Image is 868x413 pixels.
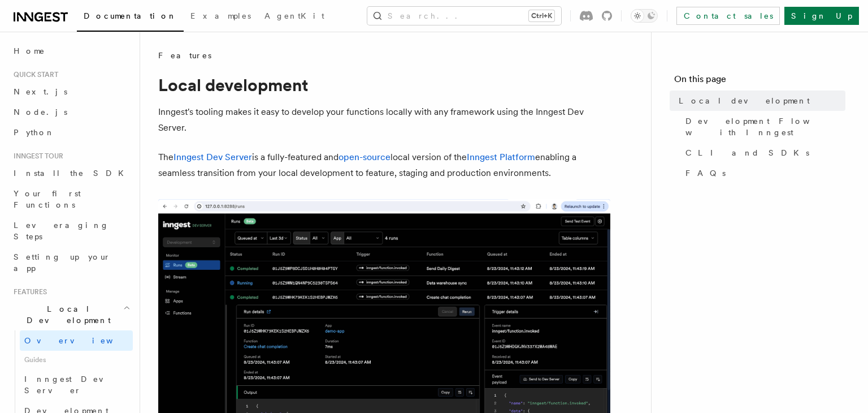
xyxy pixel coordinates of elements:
[9,41,133,61] a: Home
[24,375,121,395] span: Inngest Dev Server
[14,45,45,57] span: Home
[9,81,133,102] a: Next.js
[14,252,111,273] span: Setting up your app
[681,111,845,143] a: Development Flow with Inngest
[367,7,561,25] button: Search...Ctrl+K
[14,189,81,209] span: Your first Functions
[158,75,610,95] h1: Local development
[9,183,133,215] a: Your first Functions
[158,50,211,61] span: Features
[158,104,610,136] p: Inngest's tooling makes it easy to develop your functions locally with any framework using the In...
[9,163,133,183] a: Install the SDK
[14,128,55,137] span: Python
[674,72,845,91] h4: On this page
[9,303,123,326] span: Local Development
[338,152,390,162] a: open-source
[631,9,658,23] button: Toggle dark mode
[674,91,845,111] a: Local development
[20,330,133,351] a: Overview
[681,163,845,183] a: FAQs
[9,70,58,79] span: Quick start
[84,11,177,20] span: Documentation
[9,215,133,247] a: Leveraging Steps
[9,152,63,161] span: Inngest tour
[9,287,47,296] span: Features
[9,102,133,122] a: Node.js
[14,87,67,96] span: Next.js
[676,7,780,25] a: Contact sales
[467,152,535,162] a: Inngest Platform
[184,3,258,31] a: Examples
[9,299,133,330] button: Local Development
[685,147,809,158] span: CLI and SDKs
[190,11,251,20] span: Examples
[685,167,726,179] span: FAQs
[685,115,845,138] span: Development Flow with Inngest
[529,10,554,21] kbd: Ctrl+K
[24,336,141,345] span: Overview
[258,3,331,31] a: AgentKit
[20,351,133,369] span: Guides
[784,7,859,25] a: Sign Up
[14,169,131,178] span: Install the SDK
[9,122,133,143] a: Python
[14,221,109,241] span: Leveraging Steps
[681,143,845,163] a: CLI and SDKs
[14,107,67,117] span: Node.js
[77,3,184,32] a: Documentation
[20,369,133,401] a: Inngest Dev Server
[264,11,324,20] span: AgentKit
[158,149,610,181] p: The is a fully-featured and local version of the enabling a seamless transition from your local d...
[9,247,133,278] a: Setting up your app
[173,152,252,162] a: Inngest Dev Server
[679,95,810,106] span: Local development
